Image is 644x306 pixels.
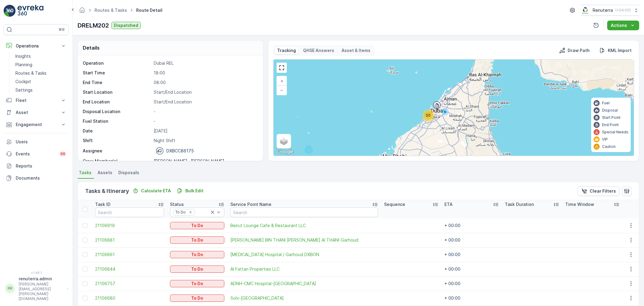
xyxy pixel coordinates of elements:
[607,21,639,30] button: Actions
[4,119,69,131] button: Engagement
[191,281,203,287] p: To Do
[135,7,164,13] span: Route Detail
[581,5,639,16] button: Renuterra(+04:00)
[83,238,88,243] div: Toggle Row Selected
[602,137,608,142] p: VIP
[83,80,151,86] p: End Time
[277,76,286,86] a: Zoom In
[15,62,32,68] p: Planning
[83,267,88,272] div: Toggle Row Selected
[83,148,102,154] p: Assignee
[602,144,616,149] p: Caution
[83,70,151,76] p: Start Time
[230,223,378,229] span: Beirut Lounge Cafe & Restaurant LLC
[83,44,100,51] p: Details
[83,252,88,257] div: Toggle Row Selected
[230,252,378,258] span: [MEDICAL_DATA] Hospital / Garhoud DXBON
[95,266,164,272] span: 21106844
[13,69,69,77] a: Routes & Tasks
[557,47,592,54] button: Draw Path
[505,201,534,207] p: Task Duration
[602,122,619,127] p: End Point
[154,80,257,86] p: 08:00
[5,284,15,293] div: RR
[16,175,66,181] p: Documents
[441,233,502,247] td: + 00:00
[118,170,139,176] span: Disposals
[60,151,65,156] p: 99
[170,251,224,258] button: To Do
[154,128,257,134] p: [DATE]
[16,151,56,157] p: Events
[154,89,257,95] p: Start/End Location
[95,8,127,13] a: Routes & Tasks
[170,295,224,302] button: To Do
[15,53,31,59] p: Insights
[230,295,378,301] span: Solv-[GEOGRAPHIC_DATA]
[568,47,590,54] p: Draw Path
[85,187,129,195] p: Tasks & Itinerary
[230,295,378,301] a: Solv-Mushrif Park
[83,158,151,164] p: Crew Member(s)
[615,8,631,13] p: ( +04:00 )
[230,281,378,287] span: ADNH-CMC Hospital-[GEOGRAPHIC_DATA]
[280,78,283,83] span: +
[18,5,43,17] img: logo_light-DOdMpM7g.png
[78,21,109,30] p: DRELM202
[230,207,378,217] input: Search
[422,109,434,122] div: 50
[154,109,257,115] p: -
[95,295,164,301] span: 21106680
[170,280,224,287] button: To Do
[4,136,69,148] a: Users
[111,22,141,29] button: Dispatched
[602,115,620,120] p: Start Point
[277,135,290,148] a: Layers
[4,5,16,17] img: logo
[174,209,187,215] div: To Do
[602,130,628,135] p: Special Needs
[16,97,57,103] p: Fleet
[441,276,502,291] td: + 00:00
[441,218,502,233] td: + 00:00
[79,170,91,176] span: Tasks
[191,252,203,258] p: To Do
[98,170,112,176] span: Assets
[15,70,46,76] p: Routes & Tasks
[4,276,69,301] button: RRrenuterra.admin[PERSON_NAME][EMAIL_ADDRESS][PERSON_NAME][DOMAIN_NAME]
[191,223,203,229] p: To Do
[95,237,164,243] span: 21106881
[277,47,296,54] p: Tracking
[154,138,257,144] p: Night Shift
[141,188,171,194] p: Calculate ETA
[79,9,85,14] a: Homepage
[280,87,283,93] span: −
[384,201,405,207] p: Sequence
[4,172,69,184] a: Documents
[4,106,69,119] button: Asset
[230,281,378,287] a: ADNH-CMC Hospital-Jadaf
[16,122,57,128] p: Engagement
[16,139,66,145] p: Users
[83,138,151,144] p: Shift
[13,60,69,69] a: Planning
[83,281,88,286] div: Toggle Row Selected
[83,223,88,228] div: Toggle Row Selected
[95,207,164,217] input: Search
[83,109,151,115] p: Disposal Location
[95,223,164,229] a: 21106919
[16,163,66,169] p: Reports
[441,247,502,262] td: + 00:00
[95,281,164,287] a: 21106757
[581,7,590,14] img: Screenshot_2024-07-26_at_13.33.01.png
[277,63,286,72] a: View Fullscreen
[15,79,31,85] p: Cockpit
[114,22,138,28] p: Dispatched
[230,266,378,272] span: Al Fattan Properties LLC
[191,266,203,272] p: To Do
[154,158,229,164] p: [PERSON_NAME] , [PERSON_NAME] ...
[274,60,634,156] div: 0
[578,186,620,196] button: Clear Filters
[191,295,203,301] p: To Do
